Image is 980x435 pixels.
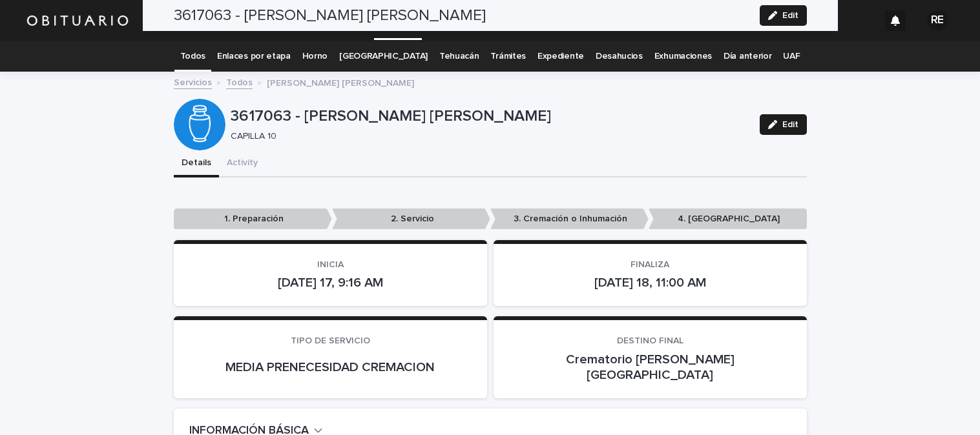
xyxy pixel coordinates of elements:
[174,208,332,230] p: 1. Preparación
[339,41,428,72] a: [GEOGRAPHIC_DATA]
[654,41,712,72] a: Exhumaciones
[189,275,472,290] p: [DATE] 17, 9:16 AM
[231,107,749,126] p: 3617063 - [PERSON_NAME] [PERSON_NAME]
[317,260,344,269] span: INICIA
[174,74,212,89] a: Servicios
[649,208,807,230] p: 4. [GEOGRAPHIC_DATA]
[490,208,649,230] p: 3. Cremación o Inhumación
[219,150,266,177] button: Activity
[782,120,798,129] span: Edit
[174,150,219,177] button: Details
[291,336,370,345] span: TIPO DE SERVICIO
[927,10,948,31] div: RE
[231,131,744,142] p: CAPILLA 10
[226,74,253,89] a: Todos
[760,114,807,135] button: Edit
[783,41,800,72] a: UAF
[490,41,526,72] a: Trámites
[267,75,414,89] p: [PERSON_NAME] [PERSON_NAME]
[509,275,791,290] p: [DATE] 18, 11:00 AM
[509,352,791,383] p: Crematorio [PERSON_NAME][GEOGRAPHIC_DATA]
[302,41,328,72] a: Horno
[180,41,205,72] a: Todos
[217,41,291,72] a: Enlaces por etapa
[537,41,584,72] a: Expediente
[724,41,771,72] a: Día anterior
[332,208,490,230] p: 2. Servicio
[26,8,129,34] img: HUM7g2VNRLqGMmR9WVqf
[596,41,643,72] a: Desahucios
[189,359,472,375] p: MEDIA PRENECESIDAD CREMACION
[439,41,479,72] a: Tehuacán
[617,336,683,345] span: DESTINO FINAL
[631,260,669,269] span: FINALIZA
